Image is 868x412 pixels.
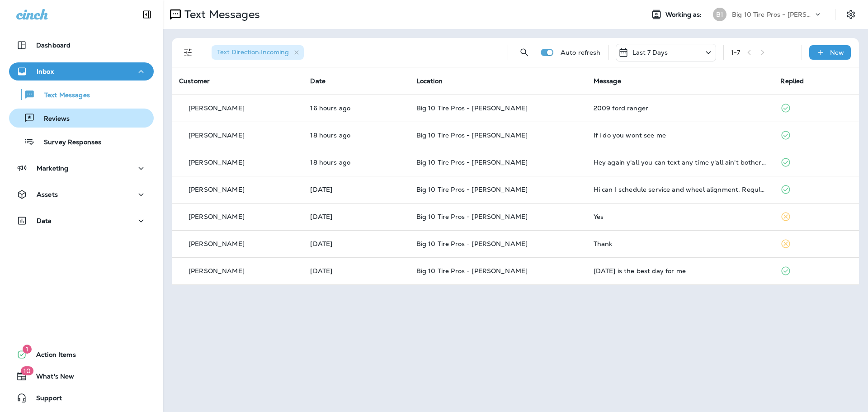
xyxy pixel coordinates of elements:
button: Collapse Sidebar [134,5,160,24]
span: Text Direction : Incoming [217,48,289,56]
button: Text Messages [9,85,154,104]
button: Assets [9,185,154,204]
div: Yes [594,213,766,220]
span: 10 [21,366,33,375]
p: Last 7 Days [632,49,668,56]
span: Action Items [27,351,76,362]
button: Settings [843,6,859,23]
button: Search Messages [515,43,533,62]
button: Support [9,389,154,407]
p: Text Messages [181,8,260,21]
span: Big 10 Tire Pros - [PERSON_NAME] [416,267,528,275]
button: Marketing [9,159,154,177]
p: [PERSON_NAME] [189,104,245,112]
p: Reviews [35,115,70,123]
span: Date [310,77,325,85]
span: Big 10 Tire Pros - [PERSON_NAME] [416,131,528,139]
div: Hey again y'all you can text any time y'all ain't bothering me I will be there on the first week ... [594,159,766,166]
p: Inbox [37,68,54,75]
p: [PERSON_NAME] [189,213,245,220]
p: Dashboard [36,42,71,49]
div: If i do you wont see me [594,132,766,139]
p: [PERSON_NAME] [189,186,245,193]
p: Auto refresh [561,49,601,56]
p: [PERSON_NAME] [189,267,245,275]
span: Big 10 Tire Pros - [PERSON_NAME] [416,240,528,248]
button: Data [9,212,154,230]
div: 2009 ford ranger [594,104,766,112]
button: Filters [179,43,197,62]
p: Oct 12, 2025 10:34 AM [310,213,401,220]
span: Location [416,77,443,85]
p: Survey Responses [35,138,101,147]
div: 1 - 7 [731,49,740,56]
p: [PERSON_NAME] [189,132,245,139]
span: Message [594,77,621,85]
p: Oct 7, 2025 11:35 AM [310,267,401,275]
p: Oct 13, 2025 10:00 AM [310,186,401,193]
span: Big 10 Tire Pros - [PERSON_NAME] [416,213,528,221]
span: Support [27,394,62,405]
span: Working as: [665,11,704,19]
p: Big 10 Tire Pros - [PERSON_NAME] [732,11,813,18]
p: Oct 13, 2025 04:04 PM [310,159,401,166]
button: 1Action Items [9,346,154,364]
span: Customer [179,77,210,85]
span: Big 10 Tire Pros - [PERSON_NAME] [416,158,528,166]
p: Oct 13, 2025 05:42 PM [310,104,401,112]
div: B1 [713,8,726,21]
span: What's New [27,373,74,384]
p: [PERSON_NAME] [189,240,245,247]
span: Replied [780,77,804,85]
div: Thank [594,240,766,247]
div: Friday is the best day for me [594,267,766,275]
button: Inbox [9,62,154,81]
div: Text Direction:Incoming [212,45,304,60]
button: 10What's New [9,367,154,385]
button: Survey Responses [9,132,154,151]
div: Hi can I schedule service and wheel alignment. Regular service light came in 62k miles. Thanks [594,186,766,193]
p: Marketing [37,165,68,172]
button: Dashboard [9,36,154,54]
span: Big 10 Tire Pros - [PERSON_NAME] [416,104,528,112]
p: New [830,49,844,56]
button: Reviews [9,109,154,128]
p: Assets [37,191,58,198]
p: Text Messages [35,91,90,100]
p: [PERSON_NAME] [189,159,245,166]
span: 1 [23,345,32,354]
span: Big 10 Tire Pros - [PERSON_NAME] [416,185,528,194]
p: Oct 7, 2025 04:34 PM [310,240,401,247]
p: Oct 13, 2025 04:18 PM [310,132,401,139]
p: Data [37,217,52,224]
